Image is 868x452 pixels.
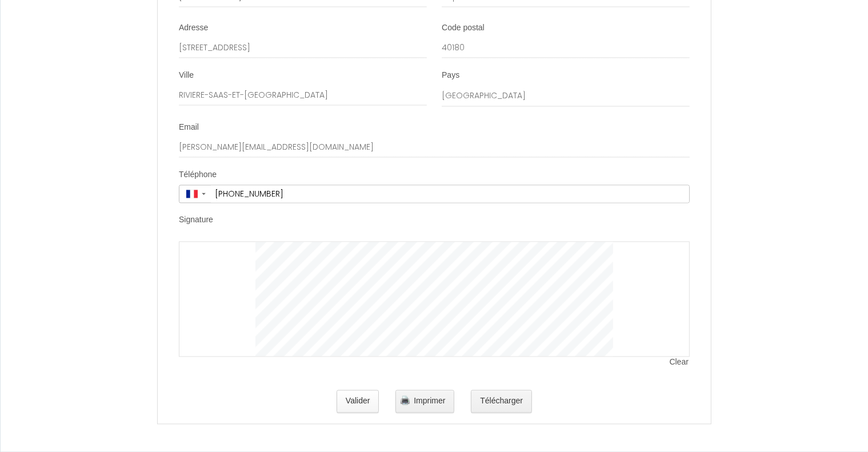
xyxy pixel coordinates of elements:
[179,22,208,34] label: Adresse
[179,122,199,133] label: Email
[471,390,532,413] button: Télécharger
[414,396,445,405] span: Imprimer
[442,22,485,34] label: Code postal
[211,185,689,202] input: +33 6 12 34 56 78
[179,70,194,81] label: Ville
[337,390,379,413] button: Valider
[442,70,459,81] label: Pays
[179,214,213,226] label: Signature
[670,357,690,368] span: Clear
[401,395,410,405] img: printer.png
[201,191,207,196] span: ▼
[179,169,217,181] label: Téléphone
[395,390,454,413] button: Imprimer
